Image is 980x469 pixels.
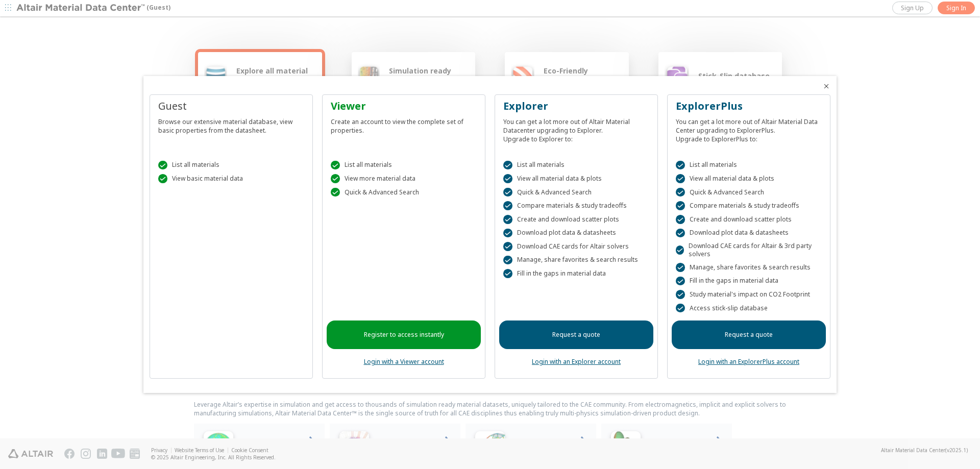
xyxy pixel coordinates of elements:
[503,269,649,278] div: Fill in the gaps in material data
[676,290,822,299] div: Study material's impact on CO2 Footprint
[158,174,304,183] div: View basic material data
[676,215,822,224] div: Create and download scatter plots
[158,174,167,183] div: 
[676,188,822,197] div: Quick & Advanced Search
[331,99,477,113] div: Viewer
[676,277,685,286] div: 
[503,161,512,170] div: 
[503,215,512,224] div: 
[503,215,649,224] div: Create and download scatter plots
[503,99,649,113] div: Explorer
[676,188,685,197] div: 
[364,357,444,366] a: Login with a Viewer account
[676,161,822,170] div: List all materials
[503,174,649,183] div: View all material data & plots
[331,174,340,183] div: 
[503,174,512,183] div: 
[503,161,649,170] div: List all materials
[676,201,685,210] div: 
[503,229,512,238] div: 
[158,161,304,170] div: List all materials
[331,161,340,170] div: 
[503,113,649,143] div: You can get a lot more out of Altair Material Datacenter upgrading to Explorer. Upgrade to Explor...
[331,161,477,170] div: List all materials
[676,161,685,170] div: 
[822,82,830,90] button: Close
[503,256,649,265] div: Manage, share favorites & search results
[676,263,685,272] div: 
[698,357,799,366] a: Login with an ExplorerPlus account
[499,320,653,349] a: Request a quote
[503,188,649,197] div: Quick & Advanced Search
[327,320,481,349] a: Register to access instantly
[676,113,822,143] div: You can get a lot more out of Altair Material Data Center upgrading to ExplorerPlus. Upgrade to E...
[331,188,340,197] div: 
[676,304,822,313] div: Access stick-slip database
[503,256,512,265] div: 
[676,263,822,272] div: Manage, share favorites & search results
[676,229,685,238] div: 
[331,113,477,135] div: Create an account to view the complete set of properties.
[158,99,304,113] div: Guest
[503,201,649,210] div: Compare materials & study tradeoffs
[676,304,685,313] div: 
[676,245,684,255] div: 
[503,201,512,210] div: 
[503,242,512,251] div: 
[676,229,822,238] div: Download plot data & datasheets
[676,174,685,183] div: 
[676,277,822,286] div: Fill in the gaps in material data
[676,215,685,224] div: 
[676,290,685,299] div: 
[331,188,477,197] div: Quick & Advanced Search
[676,174,822,183] div: View all material data & plots
[676,99,822,113] div: ExplorerPlus
[676,242,822,258] div: Download CAE cards for Altair & 3rd party solvers
[158,161,167,170] div: 
[158,113,304,135] div: Browse our extensive material database, view basic properties from the datasheet.
[676,201,822,210] div: Compare materials & study tradeoffs
[672,320,826,349] a: Request a quote
[503,269,512,278] div: 
[503,242,649,251] div: Download CAE cards for Altair solvers
[503,188,512,197] div: 
[532,357,621,366] a: Login with an Explorer account
[503,229,649,238] div: Download plot data & datasheets
[331,174,477,183] div: View more material data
